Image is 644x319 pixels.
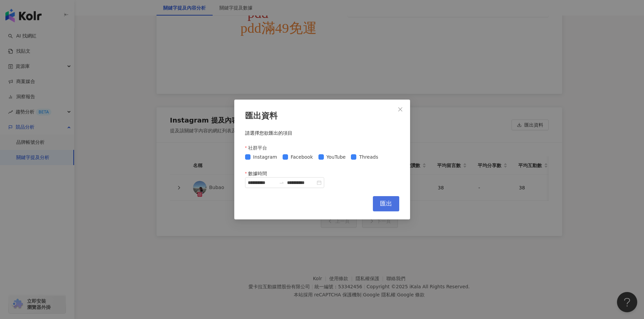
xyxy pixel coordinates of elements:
button: Close [393,103,407,116]
span: to [279,180,284,185]
span: swap-right [279,180,284,185]
span: Instagram [251,153,280,161]
div: 請選擇您欲匯出的項目 [245,130,399,137]
label: 數據時間 [245,170,272,177]
span: YouTube [324,153,349,161]
label: 社群平台 [245,144,272,152]
span: Facebook [288,153,316,161]
button: 匯出 [373,196,399,211]
input: 數據時間 [248,179,276,186]
span: Threads [356,153,381,161]
span: 匯出 [380,200,392,207]
div: 匯出資料 [245,110,399,122]
span: close [398,107,403,112]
